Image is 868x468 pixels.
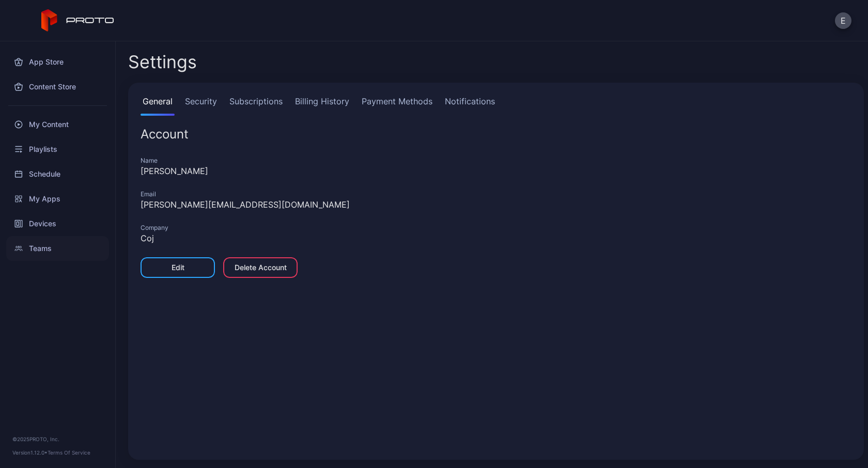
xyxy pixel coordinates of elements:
div: Company [141,224,851,232]
h2: Settings [128,53,197,71]
button: E [835,12,851,29]
button: Edit [141,257,215,278]
a: Notifications [443,95,497,116]
button: Delete Account [223,257,298,278]
a: Security [183,95,219,116]
div: Name [141,157,851,165]
div: [PERSON_NAME] [141,165,851,177]
a: App Store [6,50,109,74]
a: Billing History [293,95,351,116]
a: Terms Of Service [48,449,90,456]
div: Edit [172,263,184,272]
div: Delete Account [235,263,287,272]
a: Content Store [6,74,109,99]
a: Payment Methods [360,95,435,116]
div: Email [141,190,851,198]
a: Schedule [6,162,109,186]
div: Account [141,128,851,141]
div: © 2025 PROTO, Inc. [12,435,103,443]
span: Version 1.12.0 • [12,449,48,456]
a: Teams [6,236,109,261]
a: Devices [6,211,109,236]
a: My Apps [6,186,109,211]
a: Subscriptions [227,95,285,116]
div: [PERSON_NAME][EMAIL_ADDRESS][DOMAIN_NAME] [141,198,851,211]
a: General [141,95,175,116]
a: Playlists [6,137,109,162]
div: Coj [141,232,851,244]
a: My Content [6,112,109,137]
